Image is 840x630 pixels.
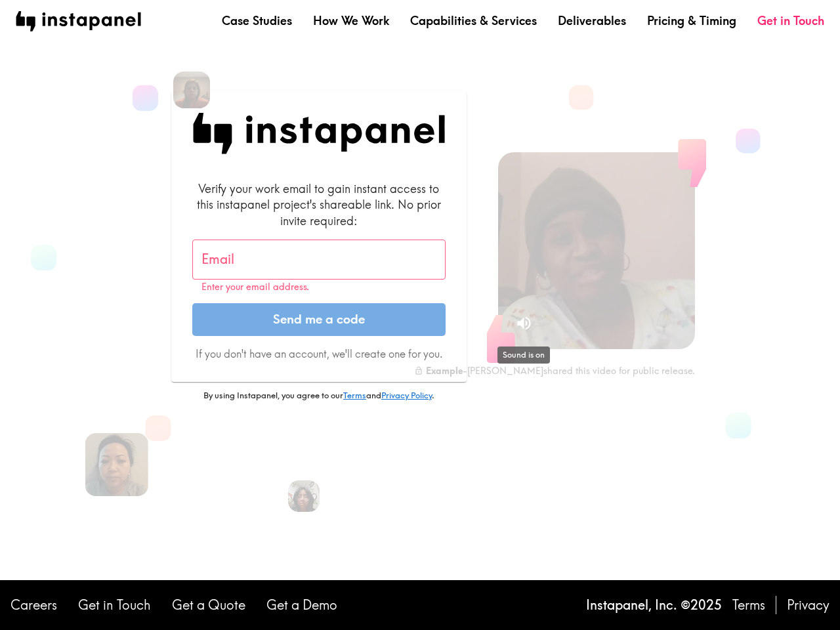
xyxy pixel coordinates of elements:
a: Careers [10,596,57,614]
a: Get in Touch [78,596,151,614]
p: Enter your email address. [201,282,436,293]
div: - [PERSON_NAME] shared this video for public release. [414,365,695,377]
a: Get in Touch [757,12,824,29]
img: Heena [288,480,320,512]
a: Pricing & Timing [647,12,736,29]
img: instapanel [16,11,141,31]
p: Instapanel, Inc. © 2025 [586,596,722,614]
a: How We Work [313,12,389,29]
button: Sound is on [510,309,538,337]
button: Send me a code [192,303,446,336]
a: Terms [732,596,765,614]
a: Get a Demo [266,596,337,614]
b: Example [426,365,463,377]
a: Case Studies [222,12,292,29]
div: Verify your work email to gain instant access to this instapanel project's shareable link. No pri... [192,180,446,229]
a: Deliverables [558,12,626,29]
a: Privacy Policy [381,390,432,400]
a: Capabilities & Services [410,12,537,29]
a: Get a Quote [172,596,245,614]
img: Instapanel [192,113,446,154]
img: Lisa [85,433,148,496]
img: Trish [173,72,210,108]
p: If you don't have an account, we'll create one for you. [192,346,446,361]
p: By using Instapanel, you agree to our and . [171,390,467,402]
a: Terms [343,390,366,400]
a: Privacy [787,596,829,614]
div: Sound is on [497,346,550,364]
